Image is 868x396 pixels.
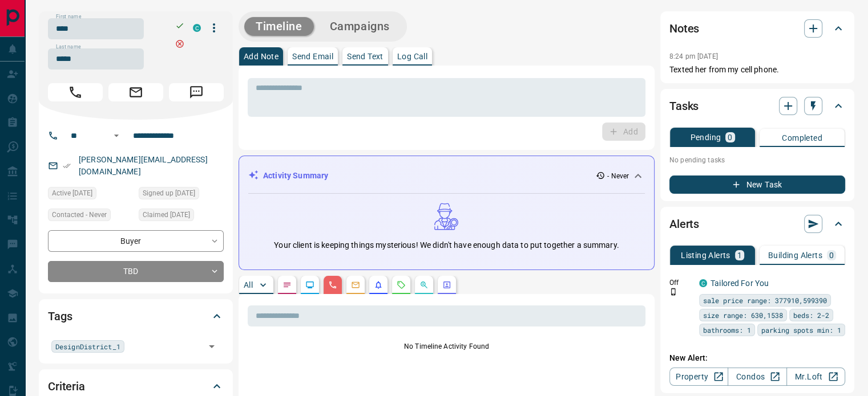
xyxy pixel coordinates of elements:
div: condos.ca [699,279,707,287]
div: Thu Aug 26 2021 [139,209,224,224]
div: Tags [48,303,224,330]
h2: Tasks [669,97,699,115]
button: Timeline [244,17,314,36]
p: Building Alerts [768,251,822,259]
label: First name [56,13,81,21]
div: Alerts [669,210,845,238]
span: Claimed [DATE] [143,209,190,221]
svg: Calls [328,280,337,289]
p: Off [669,277,692,288]
span: sale price range: 377910,599390 [703,295,827,306]
span: Call [48,83,103,101]
div: Buyer [48,230,224,251]
div: Sat Jul 02 2022 [48,187,133,203]
span: size range: 630,1538 [703,309,783,321]
label: Last name [56,43,81,51]
p: Your client is keeping things mysterious! We didn't have enough data to put together a summary. [274,239,619,251]
p: All [244,281,253,289]
span: Active [DATE] [52,187,92,199]
p: Activity Summary [263,170,328,182]
span: DesignDistrict_1 [55,341,120,352]
span: parking spots min: 1 [761,324,841,336]
span: bathrooms: 1 [703,324,751,336]
h2: Tags [48,307,72,325]
svg: Listing Alerts [374,280,383,289]
h2: Notes [669,19,699,38]
button: Campaigns [318,17,401,36]
p: Listing Alerts [681,251,730,259]
button: Open [110,129,123,142]
button: Open [204,338,220,354]
svg: Requests [397,280,406,289]
div: Tasks [669,92,845,120]
p: 8:24 pm [DATE] [669,52,718,60]
p: No pending tasks [669,152,845,169]
p: New Alert: [669,352,845,364]
span: Contacted - Never [52,209,107,221]
div: Wed Jan 27 2021 [139,187,224,203]
p: Send Text [347,52,383,60]
svg: Push Notification Only [669,288,677,296]
p: Completed [782,134,822,142]
p: Log Call [397,52,427,60]
div: TBD [48,261,224,282]
span: Message [169,83,224,101]
svg: Emails [351,280,360,289]
a: Mr.Loft [786,368,845,386]
span: beds: 2-2 [793,309,829,321]
p: Texted her from my cell phone. [669,64,845,76]
span: Signed up [DATE] [143,187,195,199]
a: [PERSON_NAME][EMAIL_ADDRESS][DOMAIN_NAME] [79,155,208,176]
p: Send Email [292,52,333,60]
svg: Lead Browsing Activity [305,280,314,289]
span: Email [108,83,163,101]
p: Add Note [244,52,278,60]
svg: Agent Actions [442,280,451,289]
div: condos.ca [193,24,201,32]
h2: Criteria [48,377,85,395]
p: 0 [829,251,834,259]
svg: Opportunities [419,280,429,289]
p: 1 [737,251,742,259]
h2: Alerts [669,215,699,233]
svg: Notes [282,280,292,289]
p: Pending [690,133,721,141]
a: Property [669,368,728,386]
div: Activity Summary- Never [248,165,645,186]
svg: Email Verified [63,162,71,170]
p: - Never [607,171,629,181]
button: New Task [669,175,845,194]
div: Notes [669,15,845,42]
a: Condos [728,368,786,386]
p: 0 [728,133,732,141]
p: No Timeline Activity Found [248,341,645,352]
a: Tailored For You [710,279,769,288]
